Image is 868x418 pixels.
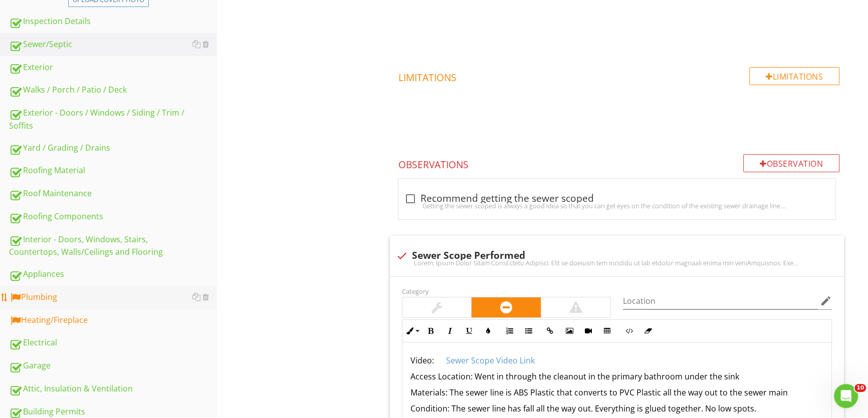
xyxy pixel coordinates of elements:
[398,154,839,171] h4: Observations
[402,321,421,340] button: Inline Style
[9,187,217,200] div: Roof Maintenance
[9,233,217,258] div: Interior - Doors, Windows, Stairs, Countertops, Walls/Ceilings and Flooring
[410,402,823,414] p: Condition: The sewer line has fall all the way out. Everything is glued together. No low spots.
[441,321,460,340] button: Italic (Ctrl+I)
[623,293,818,309] input: Location
[749,67,839,85] div: Limitations
[396,259,838,267] div: Lorem: Ipsum Dolor Sitam ConsEctetu Adipisci: Elit se doeiusm tem incididu ut lab etdolor magnaal...
[402,287,428,296] label: Category
[579,321,598,340] button: Insert Video
[743,154,839,172] div: Observation
[9,359,217,372] div: Garage
[421,321,441,340] button: Bold (Ctrl+B)
[9,84,217,97] div: Walks / Porch / Patio / Deck
[460,321,479,340] button: Underline (Ctrl+U)
[398,67,839,84] h4: Limitations
[619,321,638,340] button: Code View
[854,384,866,392] span: 10
[9,210,217,223] div: Roofing Components
[9,164,217,177] div: Roofing Material
[820,295,832,307] i: edit
[9,336,217,349] div: Electrical
[519,321,538,340] button: Unordered List
[9,38,217,51] div: Sewer/Septic
[9,268,217,281] div: Appliances
[834,384,858,408] iframe: Intercom live chat
[410,370,823,382] p: Access Location: Went in through the cleanout in the primary bathroom under the sink
[9,382,217,395] div: Attic, Insulation & Ventilation
[410,354,823,366] p: Video: ​ ​​​
[404,202,829,210] div: Getting the sewer scoped is always a good idea so that you can get eyes on the condition of the e...
[446,355,535,366] a: Sewer Scope Video Link
[500,321,519,340] button: Ordered List
[9,291,217,304] div: Plumbing
[9,107,217,132] div: Exterior - Doors / Windows / Siding / Trim / Soffits
[9,142,217,155] div: Yard / Grading / Drains
[9,15,217,28] div: Inspection Details
[9,314,217,327] div: Heating/Fireplace
[479,321,498,340] button: Colors
[638,321,658,340] button: Clear Formatting
[410,386,823,398] p: Materials: The sewer line is ABS Plastic that converts to PVC Plastic all the way out to the sewe...
[598,321,617,340] button: Insert Table
[9,61,217,74] div: Exterior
